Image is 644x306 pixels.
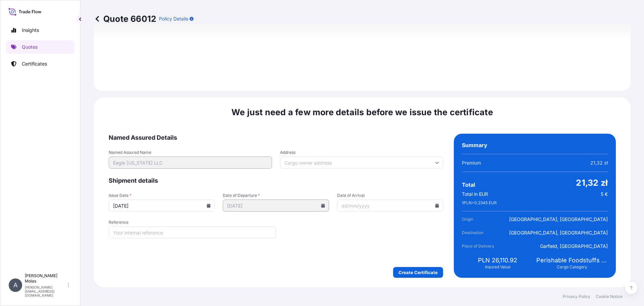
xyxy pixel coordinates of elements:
[509,216,608,223] span: [GEOGRAPHIC_DATA], [GEOGRAPHIC_DATA]
[109,200,215,212] input: dd/mm/yyyy
[223,193,329,198] span: Date of Departure
[576,177,608,188] span: 21,32 zł
[109,193,215,198] span: Issue Date
[280,157,443,169] input: Cargo owner address
[13,282,17,289] span: A
[536,256,608,264] span: Perishable Foodstuffs and other temperature sensitive commodities
[6,40,75,54] a: Quotes
[462,216,499,223] span: Origin
[462,229,499,236] span: Destination
[398,269,438,276] p: Create Certificate
[601,191,608,198] span: 5 €
[462,142,487,148] span: Summary
[462,243,499,250] span: Place of Delivery
[25,273,66,284] p: [PERSON_NAME] Molas
[462,160,481,166] span: Premium
[94,13,156,24] p: Quote 66012
[231,107,493,118] span: We just need a few more details before we issue the certificate
[540,243,608,250] span: Garfield, [GEOGRAPHIC_DATA]
[109,220,276,225] span: Reference
[462,200,497,206] span: 1 PLN = 0.2345 EUR
[109,134,443,142] span: Named Assured Details
[6,24,75,37] a: Insights
[337,193,443,198] span: Date of Arrival
[509,229,608,236] span: [GEOGRAPHIC_DATA], [GEOGRAPHIC_DATA]
[22,44,38,50] p: Quotes
[22,27,39,34] p: Insights
[109,226,276,238] input: Your internal reference
[478,256,517,264] span: PLN 26,110.92
[25,285,66,297] p: [PERSON_NAME][EMAIL_ADDRESS][DOMAIN_NAME]
[393,267,443,278] button: Create Certificate
[109,177,443,185] span: Shipment details
[6,57,75,71] a: Certificates
[563,294,590,299] a: Privacy Policy
[223,200,329,212] input: dd/mm/yyyy
[337,200,443,212] input: dd/mm/yyyy
[159,15,188,22] p: Policy Details
[557,264,587,270] span: Cargo Category
[590,160,608,166] span: 21,32 zł
[462,191,488,198] span: Total in EUR
[109,150,272,155] span: Named Assured Name
[596,294,623,299] a: Cookie Notice
[22,60,47,67] p: Certificates
[485,264,511,270] span: Insured Value
[280,150,443,155] span: Address
[462,181,475,188] span: Total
